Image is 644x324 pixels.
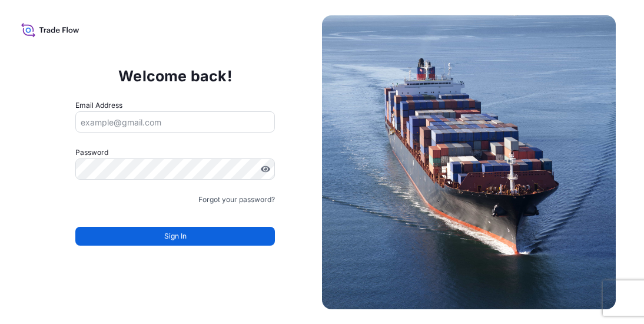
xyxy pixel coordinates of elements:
label: Email Address [75,100,122,111]
a: Forgot your password? [198,194,275,206]
img: Ship illustration [322,15,616,309]
label: Password [75,147,275,158]
span: Sign In [164,230,187,242]
button: Show password [261,164,270,174]
button: Sign In [75,227,275,246]
p: Welcome back! [118,67,232,85]
input: example@gmail.com [75,111,275,133]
